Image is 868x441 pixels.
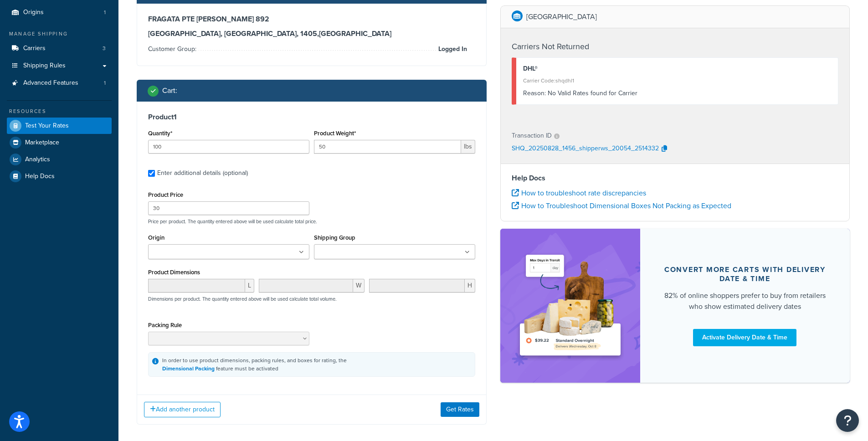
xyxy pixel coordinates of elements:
span: Carriers [23,45,46,52]
a: Test Your Rates [7,118,112,134]
p: [GEOGRAPHIC_DATA] [526,10,597,23]
div: No Valid Rates found for Carrier [523,87,832,100]
span: W [353,279,365,292]
div: DHL® [523,62,832,75]
h2: Cart : [162,87,177,95]
h3: [GEOGRAPHIC_DATA], [GEOGRAPHIC_DATA], 1405 , [GEOGRAPHIC_DATA] [148,29,475,38]
p: Price per product. The quantity entered above will be used calculate total price. [146,218,478,225]
h3: FRAGATA PTE [PERSON_NAME] 892 [148,15,475,24]
a: Analytics [7,151,112,168]
span: Origins [23,9,44,16]
a: How to troubleshoot rate discrepancies [512,188,646,198]
span: H [465,279,475,292]
div: Carrier Code: shqdhl1 [523,74,832,87]
span: Analytics [25,156,50,164]
div: Enter additional details (optional) [157,167,248,179]
a: Origins1 [7,4,112,21]
a: How to Troubleshoot Dimensional Boxes Not Packing as Expected [512,200,731,211]
div: In order to use product dimensions, packing rules, and boxes for rating, the feature must be acti... [162,356,347,373]
h4: Carriers Not Returned [512,41,839,53]
a: Help Docs [7,168,112,185]
a: Shipping Rules [7,57,112,74]
div: Convert more carts with delivery date & time [662,265,828,283]
span: 1 [104,79,106,87]
li: Advanced Features [7,75,112,92]
div: Manage Shipping [7,30,112,38]
span: 3 [103,45,106,52]
a: Marketplace [7,134,112,151]
span: Test Your Rates [25,122,69,130]
button: Open Resource Center [836,409,859,432]
span: Reason: [523,88,546,98]
button: Add another product [144,402,221,417]
a: Advanced Features1 [7,75,112,92]
button: Get Rates [441,402,479,417]
input: 0.0 [148,140,309,154]
p: Dimensions per product. The quantity entered above will be used calculate total volume. [146,296,337,302]
h4: Help Docs [512,173,839,184]
div: Resources [7,108,112,115]
span: Marketplace [25,139,59,147]
label: Product Price [148,191,183,198]
span: Logged In [436,44,467,55]
span: L [245,279,254,292]
li: Origins [7,4,112,21]
span: Shipping Rules [23,62,66,70]
p: SHQ_20250828_1456_shipperws_20054_2514332 [512,142,659,156]
input: Enter additional details (optional) [148,170,155,177]
a: Dimensional Packing [162,364,215,373]
h3: Product 1 [148,113,475,122]
label: Origin [148,234,164,241]
span: Customer Group: [148,44,199,54]
span: Advanced Features [23,79,78,87]
p: Transaction ID [512,129,552,142]
span: Help Docs [25,173,55,180]
input: 0.00 [314,140,461,154]
div: 82% of online shoppers prefer to buy from retailers who show estimated delivery dates [662,290,828,312]
a: Carriers3 [7,40,112,57]
label: Quantity* [148,130,172,137]
img: feature-image-ddt-36eae7f7280da8017bfb280eaccd9c446f90b1fe08728e4019434db127062ab4.png [514,242,627,369]
a: Activate Delivery Date & Time [693,329,796,346]
label: Packing Rule [148,322,182,328]
span: 1 [104,9,106,16]
label: Product Weight* [314,130,356,137]
span: lbs [461,140,475,154]
label: Product Dimensions [148,269,200,276]
label: Shipping Group [314,234,355,241]
li: Carriers [7,40,112,57]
